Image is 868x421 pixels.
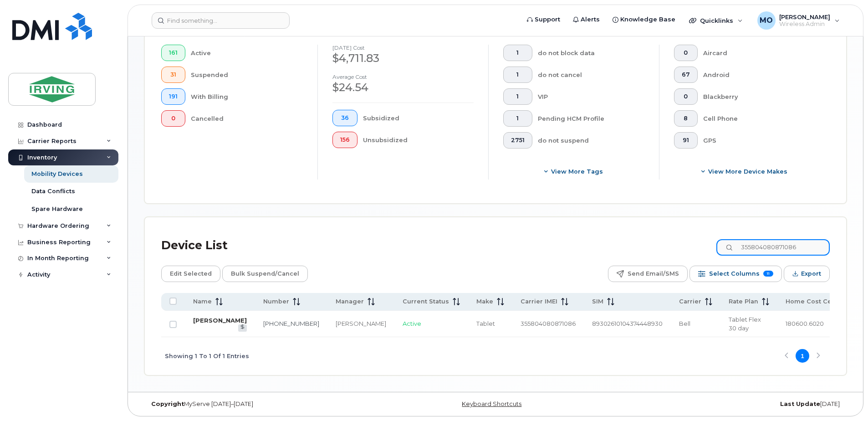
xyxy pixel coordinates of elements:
strong: Last Update [780,400,820,407]
span: Bell [679,320,690,327]
button: 0 [161,110,185,127]
div: [DATE] [613,400,847,408]
span: Manager [336,298,364,306]
div: With Billing [191,88,303,105]
div: Device List [161,234,228,257]
div: MyServe [DATE]–[DATE] [144,400,378,408]
button: 191 [161,88,185,105]
div: Suspended [191,67,303,83]
button: 1 [503,45,532,61]
button: 91 [674,132,698,149]
span: 0 [682,93,690,100]
span: Quicklinks [700,17,733,24]
span: Carrier [679,298,701,306]
span: 180600.6020 [786,320,824,327]
span: 191 [169,93,178,100]
span: Carrier IMEI [521,298,557,306]
div: Pending HCM Profile [538,110,645,127]
h4: Average cost [332,74,474,80]
span: Rate Plan [729,298,758,306]
button: 0 [674,88,698,105]
button: Send Email/SMS [608,266,688,282]
button: 1 [503,67,532,83]
button: 0 [674,45,698,61]
span: Knowledge Base [620,15,675,24]
a: Knowledge Base [606,10,682,29]
div: Blackberry [703,88,816,105]
span: View More Device Makes [708,167,787,176]
button: 31 [161,67,185,83]
div: Cell Phone [703,110,816,127]
span: 1 [511,115,525,122]
span: 8 [682,115,690,122]
span: 0 [682,49,690,56]
span: 355804080871086 [521,320,576,327]
span: Name [193,298,212,306]
a: Keyboard Shortcuts [462,400,521,407]
span: 156 [340,136,350,144]
span: Select Columns [709,267,760,281]
button: 36 [332,110,357,126]
button: View More Device Makes [674,163,815,180]
div: Cancelled [191,110,303,127]
button: 67 [674,67,698,83]
span: Bulk Suspend/Cancel [231,267,299,281]
div: $4,711.83 [332,51,474,66]
a: Alerts [567,10,606,29]
button: Edit Selected [161,266,220,282]
div: Android [703,67,816,83]
span: Support [535,15,560,24]
span: 36 [340,114,350,122]
span: Edit Selected [170,267,212,281]
button: View more tags [503,163,644,180]
span: View more tags [551,167,603,176]
span: Tablet Flex 30 day [729,316,761,332]
span: Current Status [403,298,449,306]
button: Page 1 [796,349,809,363]
div: [PERSON_NAME] [336,319,386,328]
div: $24.54 [332,80,474,95]
span: 1 [511,93,525,100]
span: Active [403,320,421,327]
span: 0 [169,115,178,122]
span: Number [263,298,289,306]
button: Export [784,266,830,282]
a: [PHONE_NUMBER] [263,320,319,327]
span: Alerts [581,15,600,24]
span: 67 [682,71,690,78]
div: GPS [703,132,816,149]
span: Showing 1 To 1 Of 1 Entries [165,349,249,363]
span: 2751 [511,137,525,144]
span: 11 [763,271,773,277]
input: Search Device List ... [716,239,830,256]
button: 1 [503,88,532,105]
div: Quicklinks [683,11,749,30]
span: 1 [511,71,525,78]
span: 91 [682,137,690,144]
div: Mark O'Connell [751,11,846,30]
span: MO [760,15,773,26]
span: [PERSON_NAME] [779,13,830,21]
span: Make [476,298,493,306]
span: SIM [592,298,603,306]
a: View Last Bill [238,324,247,331]
span: 161 [169,49,178,56]
button: 161 [161,45,185,61]
span: Tablet [476,320,495,327]
a: [PERSON_NAME] [193,317,247,324]
span: Home Cost Center [786,298,845,306]
button: 2751 [503,132,532,149]
div: Unsubsidized [363,132,474,148]
button: 1 [503,110,532,127]
span: Export [801,267,821,281]
input: Find something... [152,12,290,29]
button: Select Columns 11 [689,266,782,282]
div: VIP [538,88,645,105]
div: do not block data [538,45,645,61]
strong: Copyright [151,400,184,407]
div: Aircard [703,45,816,61]
span: 31 [169,71,178,78]
div: Subsidized [363,110,474,126]
h4: [DATE] cost [332,45,474,51]
div: Active [191,45,303,61]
